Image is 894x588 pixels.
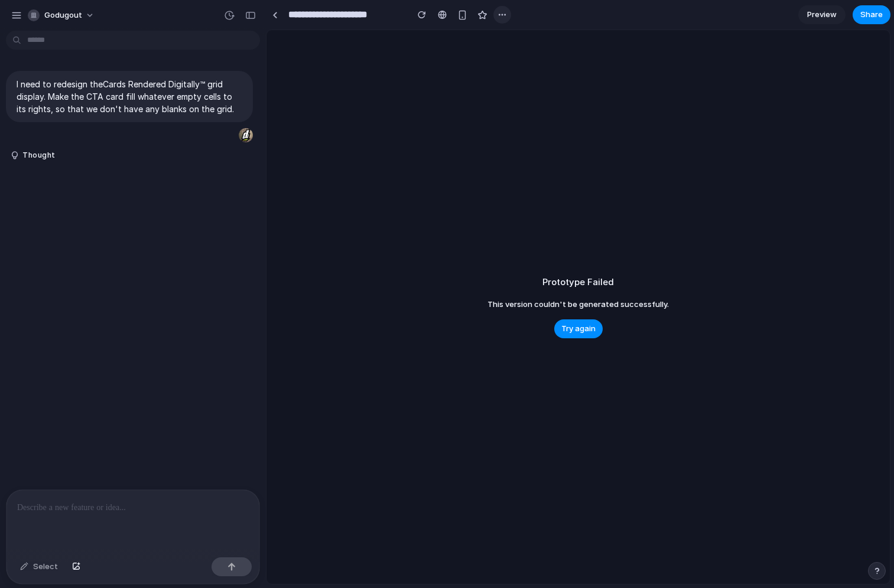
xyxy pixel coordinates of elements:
button: godugout [23,6,100,25]
span: Try again [561,323,596,335]
p: I need to redesign theCards Rendered Digitally™ grid display. Make the CTA card fill whatever emp... [17,78,242,115]
h2: Prototype Failed [542,276,614,289]
span: Share [860,9,883,21]
span: This version couldn't be generated successfully. [487,299,669,311]
button: Try again [554,319,603,338]
span: godugout [44,9,82,21]
a: Preview [798,5,846,24]
button: Share [853,5,890,24]
span: Preview [807,9,837,21]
